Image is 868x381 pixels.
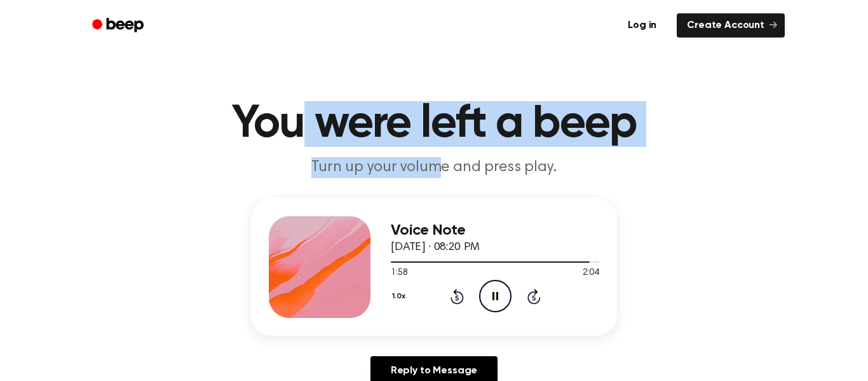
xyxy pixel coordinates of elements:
a: Log in [615,11,669,40]
span: 1:58 [391,267,407,280]
span: 2:04 [583,267,599,280]
a: Create Account [677,13,785,38]
button: 1.0x [391,286,410,307]
p: Turn up your volume and press play. [190,157,678,178]
a: Beep [83,13,155,38]
span: [DATE] · 08:20 PM [391,242,480,253]
h1: You were left a beep [109,101,759,147]
h3: Voice Note [391,222,599,239]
